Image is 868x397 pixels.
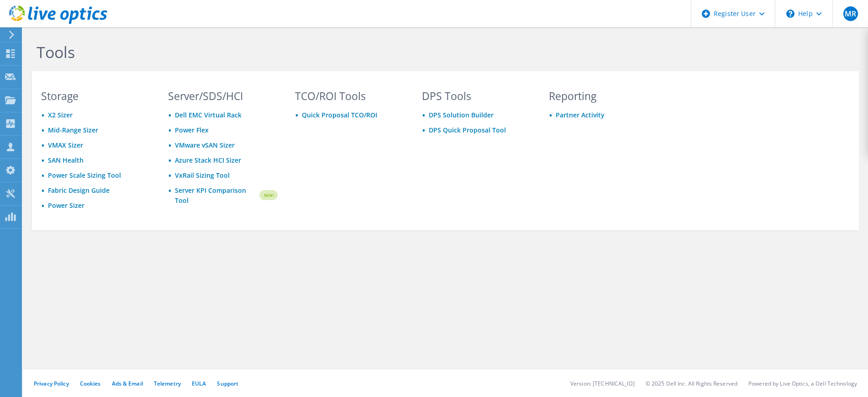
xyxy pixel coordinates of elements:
a: DPS Quick Proposal Tool [429,126,506,134]
a: Quick Proposal TCO/ROI [302,111,377,119]
li: © 2025 Dell Inc. All Rights Reserved [646,380,737,387]
h3: Server/SDS/HCI [168,91,278,101]
h3: DPS Tools [422,91,531,101]
a: Fabric Design Guide [48,186,110,195]
a: Azure Stack HCI Sizer [175,156,241,164]
a: Privacy Policy [34,380,69,387]
img: new-badge.svg [258,185,278,206]
a: EULA [192,380,206,387]
svg: \n [786,10,794,18]
a: VxRail Sizing Tool [175,171,230,180]
a: Dell EMC Virtual Rack [175,111,242,119]
a: X2 Sizer [48,111,73,119]
a: VMAX Sizer [48,141,83,149]
a: Power Scale Sizing Tool [48,171,121,180]
a: Power Sizer [48,201,84,210]
a: Telemetry [154,380,181,387]
h1: Tools [37,42,653,62]
a: Cookies [80,380,101,387]
a: Support [217,380,238,387]
h3: TCO/ROI Tools [295,91,405,101]
li: Powered by Live Optics, a Dell Technology [748,380,857,387]
a: Partner Activity [556,111,605,119]
a: DPS Solution Builder [429,111,494,119]
a: Server KPI Comparison Tool [175,185,258,206]
a: VMware vSAN Sizer [175,141,235,149]
a: Mid-Range Sizer [48,126,98,134]
a: Power Flex [175,126,209,134]
h3: Storage [41,91,151,101]
h3: Reporting [549,91,658,101]
li: Version: [TECHNICAL_ID] [570,380,635,387]
span: MR [843,6,858,21]
a: SAN Health [48,156,84,164]
a: Ads & Email [112,380,143,387]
